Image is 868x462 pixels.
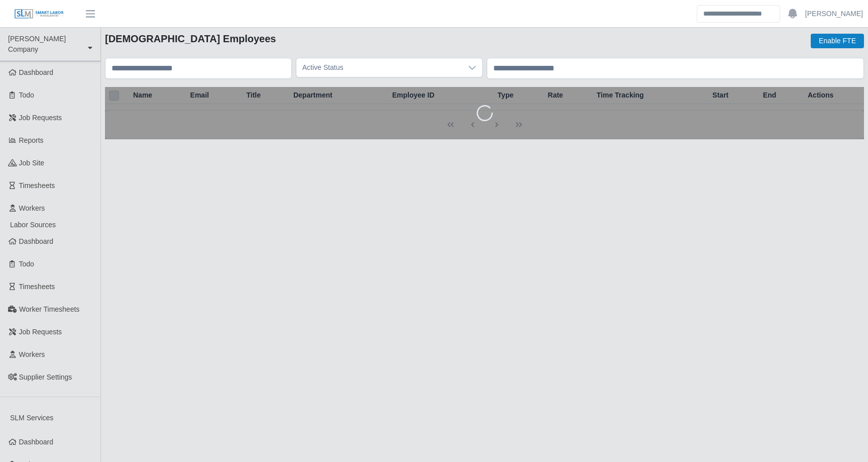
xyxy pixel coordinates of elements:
[19,136,44,144] span: Reports
[19,305,79,313] span: Worker Timesheets
[19,237,54,245] span: Dashboard
[19,350,45,358] span: Workers
[805,9,863,19] a: [PERSON_NAME]
[19,91,34,99] span: Todo
[19,283,55,291] span: Timesheets
[10,221,56,229] span: Labor Sources
[19,438,54,446] span: Dashboard
[10,414,53,422] span: SLM Services
[14,9,64,20] img: SLM Logo
[19,260,34,268] span: Todo
[19,204,45,212] span: Workers
[811,34,864,48] button: Enable FTE
[19,114,62,122] span: Job Requests
[19,328,62,336] span: Job Requests
[105,32,276,46] h2: [DEMOGRAPHIC_DATA] Employees
[19,373,72,381] span: Supplier Settings
[697,5,780,23] input: Search
[296,58,462,77] span: Active Status
[19,159,45,167] span: job site
[19,68,54,76] span: Dashboard
[19,181,55,190] span: Timesheets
